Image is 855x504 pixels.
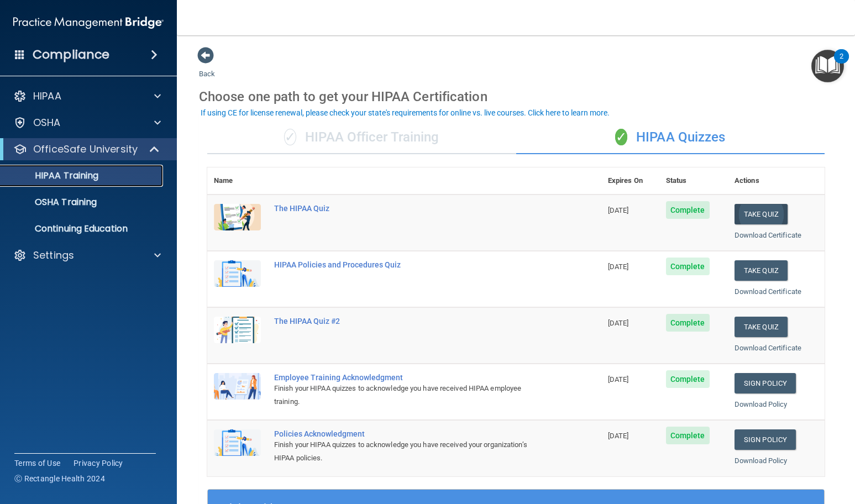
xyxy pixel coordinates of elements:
[7,170,98,181] p: HIPAA Training
[735,456,788,465] a: Download Policy
[735,204,788,224] button: Take Quiz
[199,81,833,113] div: Choose one path to get your HIPAA Certification
[14,458,60,469] a: Terms of Use
[659,167,728,195] th: Status
[728,167,825,195] th: Actions
[13,12,164,34] img: PMB logo
[735,400,788,408] a: Download Policy
[13,249,161,262] a: Settings
[33,249,74,262] p: Settings
[735,287,801,296] a: Download Certificate
[608,206,629,214] span: [DATE]
[207,121,516,154] div: HIPAA Officer Training
[274,204,546,213] div: The HIPAA Quiz
[811,50,844,82] button: Open Resource Center, 2 new notifications
[274,373,546,382] div: Employee Training Acknowledgment
[199,107,611,118] button: If using CE for license renewal, please check your state's requirements for online vs. live cours...
[615,129,627,145] span: ✓
[274,382,546,408] div: Finish your HIPAA quizzes to acknowledge you have received HIPAA employee training.
[735,429,796,450] a: Sign Policy
[14,473,105,484] span: Ⓒ Rectangle Health 2024
[284,129,296,145] span: ✓
[601,167,659,195] th: Expires On
[840,56,843,71] div: 2
[666,258,710,275] span: Complete
[735,373,796,393] a: Sign Policy
[666,201,710,219] span: Complete
[608,432,629,440] span: [DATE]
[516,121,825,154] div: HIPAA Quizzes
[274,260,546,269] div: HIPAA Policies and Procedures Quiz
[33,47,109,62] h4: Compliance
[666,370,710,388] span: Complete
[735,260,788,281] button: Take Quiz
[7,197,97,208] p: OSHA Training
[735,344,801,352] a: Download Certificate
[74,458,123,469] a: Privacy Policy
[666,314,710,332] span: Complete
[274,438,546,465] div: Finish your HIPAA quizzes to acknowledge you have received your organization’s HIPAA policies.
[608,319,629,327] span: [DATE]
[608,262,629,271] span: [DATE]
[207,167,267,195] th: Name
[666,427,710,444] span: Complete
[13,143,160,156] a: OfficeSafe University
[274,317,546,326] div: The HIPAA Quiz #2
[7,223,158,234] p: Continuing Education
[608,375,629,384] span: [DATE]
[201,109,610,117] div: If using CE for license renewal, please check your state's requirements for online vs. live cours...
[13,90,161,103] a: HIPAA
[199,56,215,78] a: Back
[274,429,546,438] div: Policies Acknowledgment
[735,231,801,239] a: Download Certificate
[735,317,788,337] button: Take Quiz
[33,90,61,103] p: HIPAA
[33,143,138,156] p: OfficeSafe University
[33,116,61,129] p: OSHA
[13,116,161,129] a: OSHA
